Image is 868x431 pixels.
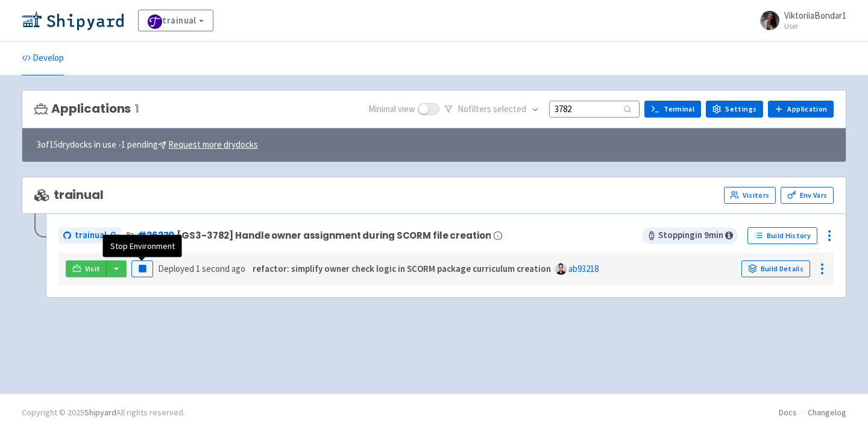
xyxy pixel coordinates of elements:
small: User [784,22,846,30]
a: Env Vars [781,187,834,204]
a: Visitors [724,187,776,204]
span: trainual [34,188,104,202]
a: Settings [706,101,763,118]
span: No filter s [458,102,526,116]
a: Terminal [644,101,701,118]
a: trainual [138,10,213,31]
span: ViktoriiaBondar1 [784,10,846,21]
a: ab93218 [568,263,599,274]
span: trainual [75,228,107,242]
a: ViktoriiaBondar1 User [753,11,846,30]
a: Develop [22,42,64,75]
h3: Applications [34,102,139,116]
a: Changelog [808,407,846,418]
span: Visit [85,264,101,274]
a: Build History [747,227,817,244]
a: Build Details [741,260,810,277]
a: Visit [66,260,107,277]
span: Minimal view [368,102,415,116]
a: #26270 [137,229,174,242]
div: Copyright © 2025 All rights reserved. [22,406,185,419]
button: Pause [131,260,153,277]
u: Request more drydocks [168,139,258,150]
span: 1 [134,102,139,116]
a: trainual [58,227,121,244]
span: 3 of 15 drydocks in use - 1 pending [37,138,258,152]
time: 1 second ago [196,263,245,274]
strong: refactor: simplify owner check logic in SCORM package curriculum creation [253,263,551,274]
a: Docs [779,407,797,418]
input: Search... [549,101,640,117]
span: Deployed [158,263,245,274]
a: Application [768,101,834,118]
a: Shipyard [84,407,116,418]
span: Stopping in 9 min [642,227,738,244]
img: Shipyard logo [22,11,124,30]
span: selected [493,103,526,115]
span: [GS3-3782] Handle owner assignment during SCORM file creation [177,230,491,241]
